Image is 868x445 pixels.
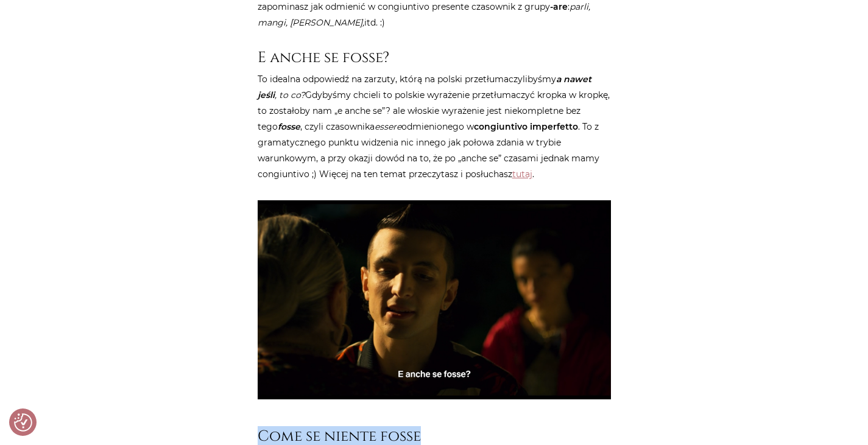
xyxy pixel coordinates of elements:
p: To idealna odpowiedź na zarzuty, którą na polski przetłumaczylibyśmy Gdybyśmy chcieli to polskie ... [258,71,611,182]
button: Preferencje co do zgód [14,413,32,432]
em: , to co? [258,74,591,100]
h3: Come se niente fosse [258,427,611,445]
em: fosse [278,121,300,132]
h3: E anche se fosse? [258,49,611,66]
em: essere [375,121,401,132]
a: tutaj (otwiera się na nowej zakładce) [512,169,532,180]
strong: -are [550,1,568,12]
strong: congiuntivo imperfetto [474,121,578,132]
strong: a nawet jeśli [258,74,591,100]
img: Revisit consent button [14,413,32,432]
